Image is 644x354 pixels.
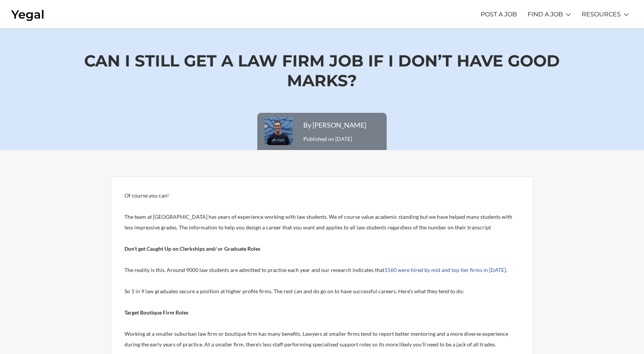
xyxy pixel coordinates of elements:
[124,245,260,252] b: Don’t get Caught Up on Clerkships and/ or Graduate Roles
[384,267,506,273] a: 1560 were hired by mid and top tier firms in [DATE]
[582,4,621,25] a: RESOURCES
[124,213,512,231] span: The team at [GEOGRAPHIC_DATA] has years of experience working with law students. We of course val...
[124,330,508,348] span: Working at a smaller suburban law firm or boutique firm has many benefits. Lawyers at smaller fir...
[481,4,517,25] a: POST A JOB
[506,267,507,273] span: .
[263,116,294,146] img: Photo
[64,28,580,113] h1: Can I Still Get a Law Firm Job If I Don’t Have Good Marks?
[124,267,384,273] span: The reality is this. Around 9000 law students are admitted to practise each year and our research...
[124,309,188,316] b: Target Boutique Firm Roles
[124,288,464,294] span: So 1 in 9 law graduates secure a position at higher profile firms. The rest can and do go on to h...
[303,121,366,129] a: By [PERSON_NAME]
[303,121,366,142] span: Published on [DATE]
[528,4,563,25] a: FIND A JOB
[124,192,169,199] span: Of course you can!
